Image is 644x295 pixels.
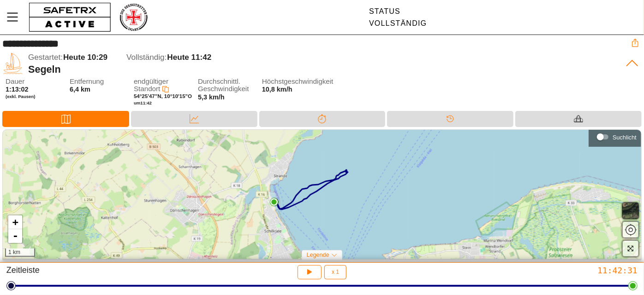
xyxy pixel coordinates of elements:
font: Status [369,7,400,15]
font: Höchstgeschwindigkeit [262,77,334,85]
font: + [12,216,18,228]
font: - [12,230,18,242]
font: x 1 [332,269,339,275]
font: Vollständig: [126,53,167,62]
font: 54°25'47"N, 10°10'15"O [134,93,192,99]
img: Equipment_Black.svg [574,114,583,123]
font: 5,3 km/h [198,93,225,101]
font: Suchlicht [613,134,637,141]
div: Trennung [259,111,386,127]
a: Vergrößern [8,215,22,229]
font: Zeitleiste [6,266,40,275]
font: 11:42:31 [597,266,638,275]
font: 10,8 km/h [262,86,292,93]
font: (exkl. Pausen) [6,94,36,99]
div: Karte [2,111,129,127]
font: um [134,100,140,105]
font: Durchschnittl. Geschwindigkeit [198,77,249,93]
img: PathEnd.svg [270,198,278,206]
img: RescueLogo.png [119,2,148,32]
img: PathStart.svg [270,198,279,206]
font: Legende [307,252,329,258]
font: 1:13:02 [6,86,29,93]
div: Zeitleiste [387,111,513,127]
font: 11:42 [140,100,152,105]
font: Entfernung [70,77,104,85]
font: 6,4 km [70,86,90,93]
a: Herauszoomen [8,229,22,243]
div: Suchlicht [593,130,637,144]
font: Gestartet: [28,53,63,62]
font: endgültiger Standort [134,77,168,93]
div: Daten [131,111,257,127]
font: Segeln [28,64,61,75]
font: Dauer [6,77,24,85]
div: Ausrüstung [515,111,642,127]
button: x 1 [324,265,346,279]
font: Heute 11:42 [167,53,211,62]
img: SAILING.svg [2,53,24,74]
font: 1 km [8,249,20,255]
font: Heute 10:29 [63,53,107,62]
font: Vollständig [369,19,427,27]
